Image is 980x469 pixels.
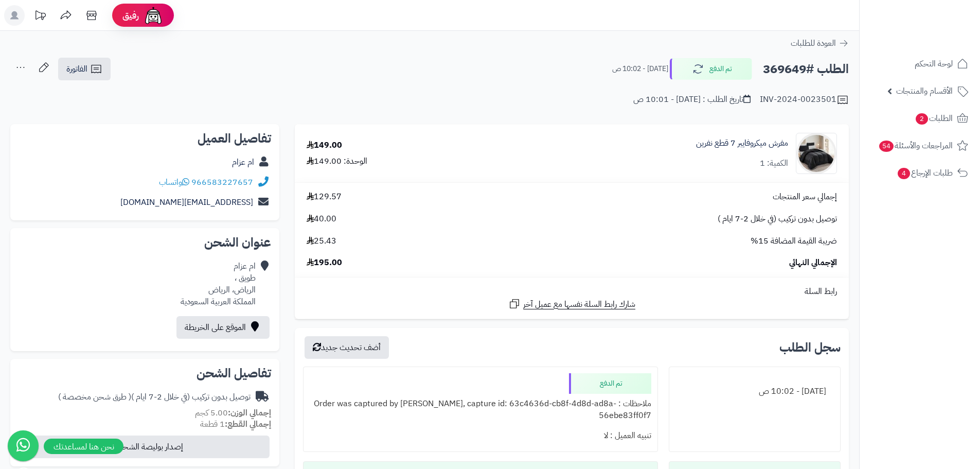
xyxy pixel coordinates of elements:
a: الموقع على الخريطة [176,316,270,339]
h3: سجل الطلب [779,341,841,354]
a: الفاتورة [58,58,111,80]
strong: إجمالي القطع: [225,418,271,430]
span: العودة للطلبات [791,37,836,49]
div: [DATE] - 10:02 ص [675,381,834,402]
div: الكمية: 1 [760,158,788,169]
span: 2 [916,113,928,125]
img: 1748334228-1-90x90.jpg [796,133,836,174]
div: الوحدة: 149.00 [307,155,367,167]
a: طلبات الإرجاع4 [866,161,974,185]
small: [DATE] - 10:02 ص [612,64,668,74]
a: [EMAIL_ADDRESS][DOMAIN_NAME] [120,196,253,209]
a: تحديثات المنصة [27,5,53,28]
strong: إجمالي الوزن: [228,407,271,419]
div: تنبيه العميل : لا [310,426,651,446]
img: logo-2.png [910,29,970,50]
a: 966583227657 [191,176,253,188]
span: 25.43 [307,235,336,247]
span: المراجعات والأسئلة [878,138,953,153]
h2: تفاصيل العميل [19,132,271,145]
small: 5.00 كجم [195,407,271,419]
small: 1 قطعة [200,418,271,430]
img: ai-face.png [143,5,164,26]
span: 40.00 [307,213,336,225]
a: الطلبات2 [866,106,974,131]
div: 149.00 [307,140,342,151]
span: رفيق [122,9,139,22]
span: 54 [879,141,894,152]
span: 4 [898,168,910,179]
span: الفاتورة [66,63,87,75]
span: إجمالي سعر المنتجات [773,191,837,203]
span: الطلبات [915,111,953,126]
span: لوحة التحكم [915,57,953,71]
a: مفرش ميكروفايبر 7 قطع نفرين [696,137,788,149]
div: تم الدفع [569,373,651,394]
h2: الطلب #369649 [763,59,849,80]
button: تم الدفع [670,58,752,80]
div: ام عزام طويق ، الرياض، الرياض المملكة العربية السعودية [181,260,256,307]
a: شارك رابط السلة نفسها مع عميل آخر [508,298,635,310]
div: ملاحظات : Order was captured by [PERSON_NAME], capture id: 63c4636d-cb8f-4d8d-ad8a-56ebe83ff0f7 [310,394,651,426]
div: تاريخ الطلب : [DATE] - 10:01 ص [633,94,751,106]
a: العودة للطلبات [791,37,849,49]
span: 195.00 [307,257,342,269]
div: رابط السلة [299,286,845,298]
button: أضف تحديث جديد [305,336,389,359]
span: طلبات الإرجاع [897,166,953,180]
span: الإجمالي النهائي [789,257,837,269]
span: ضريبة القيمة المضافة 15% [751,235,837,247]
span: 129.57 [307,191,342,203]
h2: عنوان الشحن [19,236,271,249]
div: INV-2024-0023501 [760,94,849,106]
a: ام عزام [232,156,254,168]
span: الأقسام والمنتجات [896,84,953,98]
button: إصدار بوليصة الشحن [17,436,270,458]
span: ( طرق شحن مخصصة ) [58,391,131,403]
a: لوحة التحكم [866,51,974,76]
span: شارك رابط السلة نفسها مع عميل آخر [523,299,635,310]
h2: تفاصيل الشحن [19,367,271,379]
a: المراجعات والأسئلة54 [866,133,974,158]
span: توصيل بدون تركيب (في خلال 2-7 ايام ) [718,213,837,225]
div: توصيل بدون تركيب (في خلال 2-7 ايام ) [58,391,251,403]
a: واتساب [159,176,189,188]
